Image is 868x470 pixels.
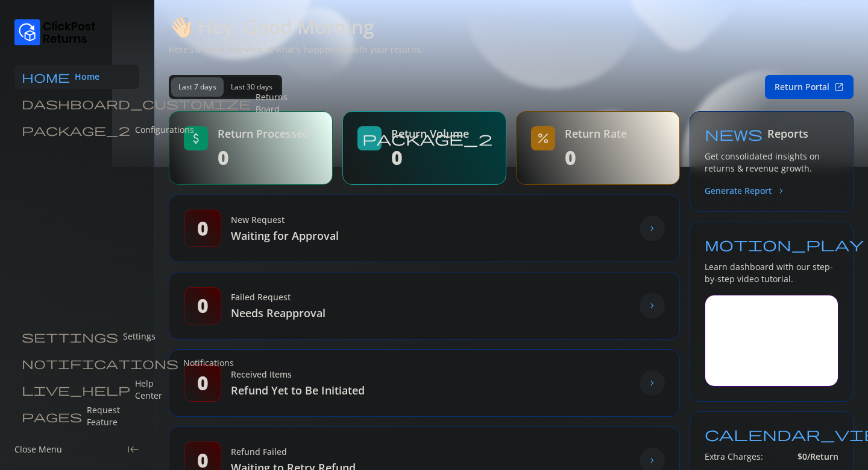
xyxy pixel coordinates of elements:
[22,410,82,422] span: pages
[14,91,139,115] a: dashboard_customize Returns Board
[14,19,96,45] img: Logo
[14,324,139,349] a: settings Settings
[14,351,139,375] a: notifications Notifications
[22,71,70,83] span: home
[14,443,139,456] div: Close Menukeyboard_tab_rtl
[14,118,139,142] a: package_2 Configurations
[14,404,139,428] a: pages Request Feature
[183,357,234,369] p: Notifications
[75,71,99,83] span: Home
[22,124,130,136] span: package_2
[123,330,156,343] p: Settings
[87,404,132,428] p: Request Feature
[22,97,251,109] span: dashboard_customize
[135,124,194,136] p: Configurations
[14,65,139,89] a: home Home
[14,378,139,402] a: live_help Help Center
[256,91,288,115] p: Returns Board
[135,378,162,402] p: Help Center
[22,357,178,369] span: notifications
[127,443,139,456] span: keyboard_tab_rtl
[14,443,62,456] p: Close Menu
[22,384,130,396] span: live_help
[22,330,118,343] span: settings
